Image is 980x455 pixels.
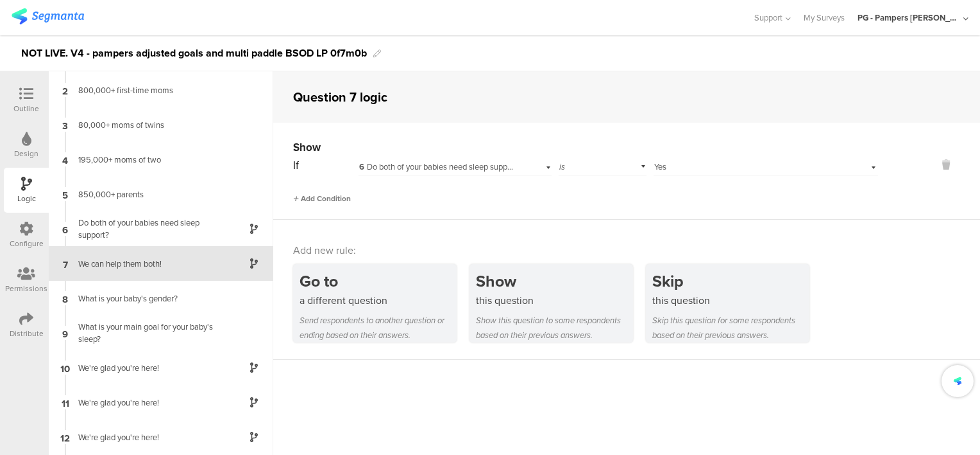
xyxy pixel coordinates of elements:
[654,161,666,173] span: Yes
[293,243,961,258] div: Add new rule:
[62,187,68,201] span: 5
[71,154,231,166] div: 195,000+ moms of two
[62,291,68,305] span: 8
[293,139,321,156] span: Show
[300,269,457,293] div: Go to
[954,377,961,384] img: segmanta-icon-final.svg
[300,313,457,343] div: Send respondents to another question or ending based on their answers.
[62,83,68,97] span: 2
[652,293,809,308] div: this question
[71,397,231,409] div: We're glad you're here!
[652,313,809,343] div: Skip this question for some respondents based on their previous answers.
[293,193,351,204] span: Add Condition
[13,103,39,114] div: Outline
[5,283,47,294] div: Permissions
[12,8,84,24] img: segmanta logo
[62,152,68,166] span: 4
[62,222,68,236] span: 6
[17,193,36,204] div: Logic
[754,12,782,24] span: Support
[359,161,364,173] span: 6
[476,269,633,293] div: Show
[60,361,70,375] span: 10
[21,43,367,64] div: To enrich screen reader interactions, please activate Accessibility in Grammarly extension settings
[62,326,68,340] span: 9
[60,430,70,444] span: 12
[71,188,231,201] div: 850,000+ parents
[71,431,231,443] div: We're glad you're here!
[71,321,231,345] div: What is your main goal for your baby's sleep?
[652,269,809,293] div: Skip
[10,328,44,339] div: Distribute
[359,161,521,173] span: Do both of your babies need sleep support?
[476,293,633,308] div: this question
[71,258,231,270] div: We can help them both!
[14,148,38,159] div: Design
[71,119,231,131] div: 80,000+ moms of twins
[71,362,231,374] div: We're glad you're here!
[62,395,69,409] span: 11
[293,157,357,174] div: If
[71,84,231,96] div: 800,000+ first-time moms
[62,118,68,132] span: 3
[71,217,231,241] div: Do both of your babies need sleep support?
[857,12,960,24] div: PG - Pampers [PERSON_NAME]
[359,161,518,173] div: Do both of your babies need sleep support?
[10,238,44,249] div: Configure
[63,256,68,271] span: 7
[293,87,387,107] div: Question 7 logic
[559,161,565,173] span: is
[476,313,633,343] div: Show this question to some respondents based on their previous answers.
[300,293,457,308] div: a different question
[71,292,231,305] div: What is your baby's gender?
